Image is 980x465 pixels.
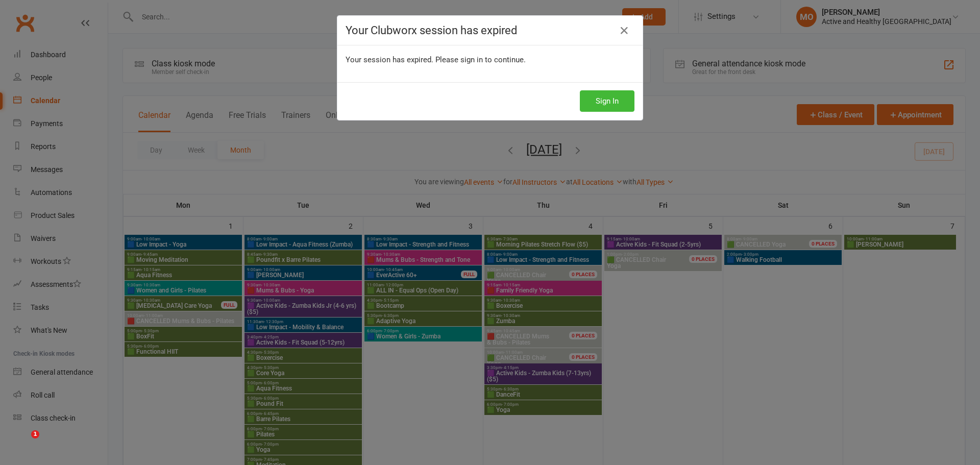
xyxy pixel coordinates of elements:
span: 1 [31,430,39,438]
span: Your session has expired. Please sign in to continue. [346,55,526,64]
button: Sign In [580,90,634,112]
iframe: Intercom live chat [10,430,35,455]
h4: Your Clubworx session has expired [346,24,634,37]
a: Close [616,22,632,39]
